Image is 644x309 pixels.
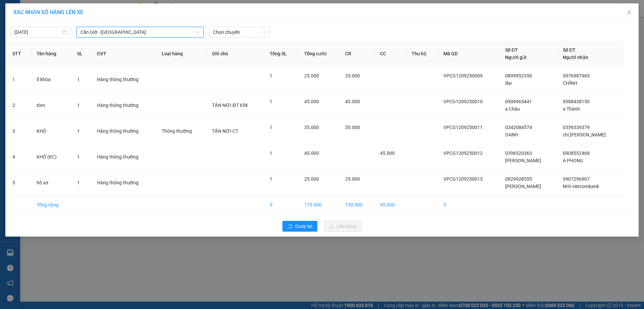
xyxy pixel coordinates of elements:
span: 45.000 [345,99,360,104]
span: 1 [270,73,272,78]
td: Hàng thông thường [92,67,156,92]
span: 25.000 [304,176,319,182]
span: 0829928555 [505,176,532,182]
span: TẬN NƠI ĐT 65K [212,103,248,108]
td: 1 [7,67,31,92]
span: OANH [505,132,518,137]
span: 1 [270,176,272,182]
span: 1 [270,99,272,104]
th: Tổng cước [299,41,340,67]
span: 1 [77,103,80,108]
button: Close [620,3,639,22]
span: VPCG1209250009 [443,73,483,78]
span: chị [PERSON_NAME] [563,132,606,137]
span: đại [505,80,512,86]
th: ĐVT [92,41,156,67]
span: 25.000 [345,176,360,182]
span: 25.000 [304,73,319,78]
td: 130.000 [340,196,375,214]
span: a Thành [563,106,580,112]
input: 12/09/2025 [14,28,61,36]
th: STT [7,41,31,67]
span: A PHONG [563,158,583,163]
span: Chọn chuyến [213,27,266,37]
span: 25.000 [345,73,360,78]
td: Hàng thông thường [92,92,156,118]
span: VPCG1209250012 [443,150,483,156]
th: CR [340,41,375,67]
th: CC [375,41,406,67]
td: KHÔ (KC) [31,144,72,170]
td: 2 [7,92,31,118]
span: 0906965441 [505,99,532,104]
span: 0988438150 [563,99,590,104]
td: Thông thường [156,118,207,144]
span: close [627,10,632,15]
span: Số ĐT [563,47,576,53]
span: 35.000 [304,125,319,130]
span: 1 [77,154,80,160]
span: Người gửi [505,55,527,60]
span: 45.000 [380,150,395,156]
span: NHI-vietcombank [563,184,599,189]
span: CHỈNH [563,80,577,86]
th: Tên hàng [31,41,72,67]
span: 0907296967 [563,176,590,182]
span: 0342084574 [505,125,532,130]
td: Hàng thông thường [92,118,156,144]
td: 5 [264,196,299,214]
span: 45.000 [304,99,319,104]
span: 0396520363 [505,150,532,156]
span: 1 [270,125,272,130]
span: VPCG1209250010 [443,99,483,104]
span: 1 [77,128,80,134]
span: 1 [270,150,272,156]
td: Hàng thông thường [92,144,156,170]
span: [PERSON_NAME] [505,184,541,189]
span: 1 [77,77,80,82]
span: down [196,30,200,34]
span: VPCG1209250011 [443,125,483,130]
span: 35.000 [345,125,360,130]
span: Người nhận [563,55,588,60]
span: XÁC NHẬN SỐ HÀNG LÊN XE [13,9,83,15]
span: Cần Giờ - Sài Gòn [80,27,200,37]
th: SL [72,41,92,67]
span: Quay lại [295,223,312,230]
span: 0976987965 [563,73,590,78]
td: 5 [438,196,500,214]
td: Hàng thông thường [92,170,156,196]
th: Mã GD [438,41,500,67]
td: KHÔ [31,118,72,144]
td: hồ sơ [31,170,72,196]
td: Tổng cộng [31,196,72,214]
td: tôm [31,92,72,118]
span: [PERSON_NAME] [505,158,541,163]
th: Ghi chú [207,41,264,67]
span: a Châu [505,106,520,112]
td: 3 [7,118,31,144]
button: rollbackQuay lại [282,221,317,232]
td: ổ khóa [31,67,72,92]
th: Loại hàng [156,41,207,67]
span: TẬN NƠI CT [212,128,238,134]
span: 0359339379 [563,125,590,130]
td: 4 [7,144,31,170]
span: 0908552468 [563,150,590,156]
span: 45.000 [304,150,319,156]
td: 5 [7,170,31,196]
td: 175.000 [299,196,340,214]
span: 0899952350 [505,73,532,78]
th: Tổng SL [264,41,299,67]
span: 1 [77,180,80,185]
td: 45.000 [375,196,406,214]
span: VPCG1209250013 [443,176,483,182]
button: uploadLên hàng [324,221,362,232]
th: Thu hộ [406,41,438,67]
span: Số ĐT [505,47,518,53]
span: rollback [288,224,292,229]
